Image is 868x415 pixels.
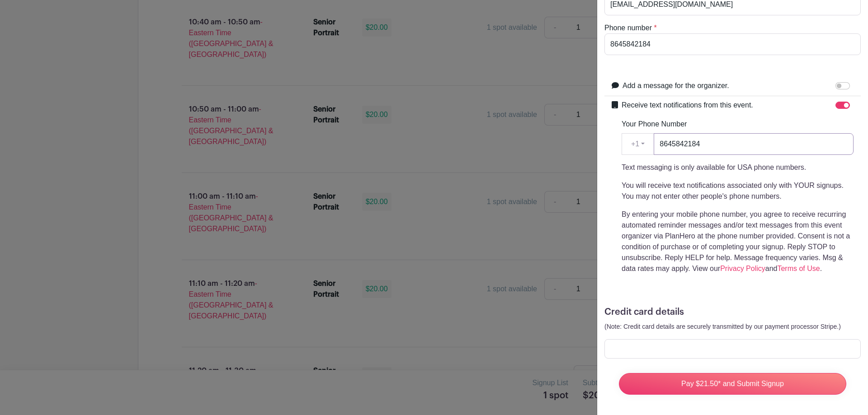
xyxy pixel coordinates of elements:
small: (Note: Credit card details are securely transmitted by our payment processor Stripe.) [604,323,841,330]
a: Terms of Use [777,265,820,272]
input: Pay $21.50* and Submit Signup [619,373,846,395]
label: Add a message for the organizer. [623,80,729,91]
a: Privacy Policy [720,265,765,272]
button: +1 [622,133,654,155]
label: Phone number [604,23,652,33]
p: You will receive text notifications associated only with YOUR signups. You may not enter other pe... [622,180,854,202]
label: Your Phone Number [622,119,687,130]
label: Receive text notifications from this event. [622,100,753,111]
p: Text messaging is only available for USA phone numbers. [622,162,854,173]
p: By entering your mobile phone number, you agree to receive recurring automated reminder messages ... [622,209,854,274]
h5: Credit card details [604,307,861,317]
iframe: Secure card payment input frame [610,345,855,353]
